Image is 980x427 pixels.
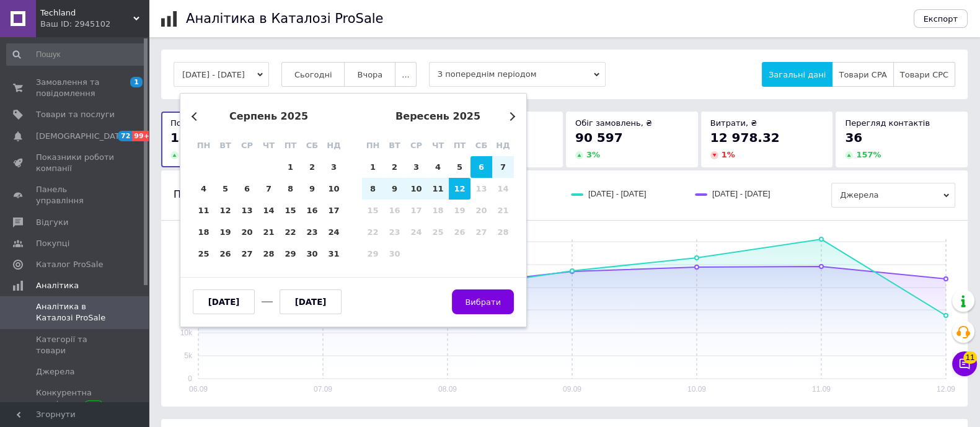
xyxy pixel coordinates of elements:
[281,62,345,87] button: Сьогодні
[301,178,323,200] div: Choose субота, 9-е серпня 2025 р.
[314,385,332,394] text: 07.09
[186,11,383,26] h1: Аналітика в Каталозі ProSale
[405,134,427,156] div: ср
[937,385,955,394] text: 12.09
[294,70,332,79] span: Сьогодні
[323,243,345,265] div: Choose неділя, 31-е серпня 2025 р.
[449,200,470,221] div: Not available п’ятниця, 19-е вересня 2025 р.
[301,221,323,243] div: Choose субота, 23-є серпня 2025 р.
[586,150,600,159] span: 3 %
[193,156,345,265] div: month 2025-08
[357,70,382,79] span: Вчора
[214,200,236,221] div: Choose вівторок, 12-е серпня 2025 р.
[449,156,470,178] div: Choose п’ятниця, 5-е вересня 2025 р.
[839,70,886,79] span: Товари CPA
[470,156,492,178] div: Choose субота, 6-е вересня 2025 р.
[301,134,323,156] div: сб
[470,178,492,200] div: Not available субота, 13-е вересня 2025 р.
[193,111,345,122] div: серпень 2025
[36,131,128,142] span: [DEMOGRAPHIC_DATA]
[258,221,280,243] div: Choose четвер, 21-е серпня 2025 р.
[36,109,115,120] span: Товари та послуги
[405,178,427,200] div: Choose середа, 10-е вересня 2025 р.
[40,19,149,30] div: Ваш ID: 2945102
[36,366,74,377] span: Джерела
[193,178,214,200] div: Choose понеділок, 4-е серпня 2025 р.
[301,200,323,221] div: Choose субота, 16-е серпня 2025 р.
[236,200,258,221] div: Choose середа, 13-е серпня 2025 р.
[492,178,514,200] div: Not available неділя, 14-е вересня 2025 р.
[362,178,384,200] div: Choose понеділок, 8-е вересня 2025 р.
[384,221,405,243] div: Not available вівторок, 23-є вересня 2025 р.
[465,297,501,307] span: Вибрати
[427,156,449,178] div: Choose четвер, 4-е вересня 2025 р.
[130,77,143,87] span: 1
[362,156,384,178] div: Choose понеділок, 1-е вересня 2025 р.
[258,243,280,265] div: Choose четвер, 28-е серпня 2025 р.
[280,178,301,200] div: Choose п’ятниця, 8-е серпня 2025 р.
[258,134,280,156] div: чт
[132,131,152,141] span: 99+
[189,385,208,394] text: 06.09
[323,200,345,221] div: Choose неділя, 17-е серпня 2025 р.
[280,221,301,243] div: Choose п’ятниця, 22-е серпня 2025 р.
[362,221,384,243] div: Not available понеділок, 22-е вересня 2025 р.
[762,62,832,87] button: Загальні дані
[575,130,623,145] span: 90 597
[301,156,323,178] div: Choose субота, 2-е серпня 2025 р.
[384,134,405,156] div: вт
[280,134,301,156] div: пт
[170,130,226,145] span: 147 122
[449,178,470,200] div: Choose п’ятниця, 12-е вересня 2025 р.
[323,221,345,243] div: Choose неділя, 24-е серпня 2025 р.
[845,130,862,145] span: 36
[236,178,258,200] div: Choose середа, 6-е серпня 2025 р.
[362,156,514,265] div: month 2025-09
[258,200,280,221] div: Choose четвер, 14-е серпня 2025 р.
[236,243,258,265] div: Choose середа, 27-е серпня 2025 р.
[687,385,706,394] text: 10.09
[280,243,301,265] div: Choose п’ятниця, 29-е серпня 2025 р.
[362,111,514,122] div: вересень 2025
[258,178,280,200] div: Choose четвер, 7-е серпня 2025 р.
[174,62,269,87] button: [DATE] - [DATE]
[427,200,449,221] div: Not available четвер, 18-е вересня 2025 р.
[384,156,405,178] div: Choose вівторок, 2-е вересня 2025 р.
[193,134,214,156] div: пн
[384,243,405,265] div: Not available вівторок, 30-е вересня 2025 р.
[36,387,115,410] span: Конкурентна аналітика
[831,183,955,208] span: Джерела
[405,200,427,221] div: Not available середа, 17-е вересня 2025 р.
[184,351,193,360] text: 5k
[506,112,515,121] button: Next Month
[36,184,115,206] span: Панель управління
[36,217,68,228] span: Відгуки
[214,134,236,156] div: вт
[170,118,201,128] span: Покази
[427,134,449,156] div: чт
[470,134,492,156] div: сб
[236,134,258,156] div: ср
[710,130,780,145] span: 12 978.32
[193,243,214,265] div: Choose понеділок, 25-е серпня 2025 р.
[395,62,416,87] button: ...
[384,178,405,200] div: Choose вівторок, 9-е вересня 2025 р.
[193,221,214,243] div: Choose понеділок, 18-е серпня 2025 р.
[362,243,384,265] div: Not available понеділок, 29-е вересня 2025 р.
[323,156,345,178] div: Choose неділя, 3-є серпня 2025 р.
[563,385,581,394] text: 09.09
[36,238,69,249] span: Покупці
[36,152,115,174] span: Показники роботи компанії
[214,243,236,265] div: Choose вівторок, 26-е серпня 2025 р.
[710,118,757,128] span: Витрати, ₴
[36,77,115,99] span: Замовлення та повідомлення
[193,200,214,221] div: Choose понеділок, 11-е серпня 2025 р.
[6,43,146,66] input: Пошук
[36,280,79,291] span: Аналітика
[492,200,514,221] div: Not available неділя, 21-е вересня 2025 р.
[362,134,384,156] div: пн
[192,112,200,121] button: Previous Month
[427,221,449,243] div: Not available четвер, 25-е вересня 2025 р.
[188,374,192,383] text: 0
[924,14,958,24] span: Експорт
